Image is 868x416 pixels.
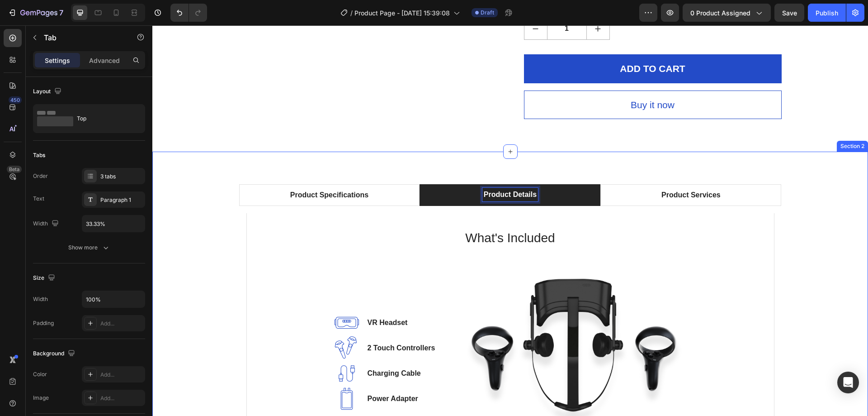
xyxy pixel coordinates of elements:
div: Tabs [33,151,45,159]
div: Paragraph 1 [100,196,143,204]
input: Auto [82,215,145,232]
div: Add... [100,394,143,402]
div: Top [77,108,132,129]
div: Text [33,195,44,203]
div: Beta [7,166,22,173]
div: Open Intercom Messenger [837,372,859,393]
div: Add... [100,320,143,328]
div: Buy it now [478,72,522,87]
iframe: Design area [152,25,868,416]
button: Save [774,4,804,22]
span: / [350,8,353,18]
button: 0 product assigned [683,4,771,22]
p: Advanced [89,56,120,65]
div: Width [33,218,61,230]
div: Show more [68,243,110,252]
span: Save [782,9,797,17]
input: Auto [82,291,145,307]
p: Product Details [331,164,384,175]
p: Settings [45,56,70,65]
p: VR Headset [215,292,255,303]
button: ADD TO CART [372,29,629,58]
p: Product Services [509,164,568,175]
div: Padding [33,319,54,327]
p: 7 [59,7,63,18]
div: Color [33,370,47,378]
span: 0 product assigned [690,8,750,18]
div: Add... [100,371,143,379]
p: Product Specifications [138,164,216,175]
span: Product Page - [DATE] 15:39:08 [354,8,450,18]
button: Publish [808,4,846,22]
button: Buy it now [372,65,629,94]
div: Width [33,295,48,303]
div: Size [33,272,57,284]
p: What's Included [110,203,606,222]
button: 7 [4,4,67,22]
div: Background [33,348,77,360]
div: 3 tabs [100,172,143,181]
div: Rich Text Editor. Editing area: main [508,163,570,177]
button: Show more [33,239,145,256]
p: Power Adapter [215,368,266,379]
div: 450 [9,96,22,104]
div: Layout [33,86,63,98]
div: Section 2 [686,117,714,125]
p: 2 Touch Controllers [215,317,283,328]
div: ADD TO CART [467,36,533,51]
p: Tab [44,32,121,43]
span: Draft [481,9,494,17]
div: Undo/Redo [170,4,207,22]
div: Rich Text Editor. Editing area: main [137,163,217,177]
div: Rich Text Editor. Editing area: main [330,163,386,176]
p: Charging Cable [215,343,269,354]
div: Order [33,172,48,180]
div: Publish [816,8,838,18]
div: Image [33,394,49,402]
